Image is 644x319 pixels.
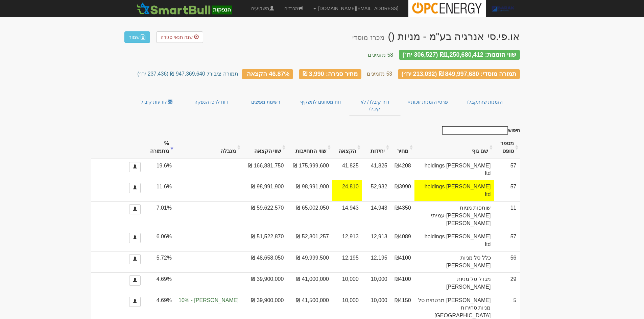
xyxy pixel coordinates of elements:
a: הזמנות שהתקבלו [455,95,515,109]
td: [PERSON_NAME] holdings ltd [414,180,494,201]
td: 41,000,000 ₪ [287,272,332,294]
th: מחיר : activate to sort column ascending [391,136,414,159]
span: שנה תנאי סגירה [161,34,193,40]
td: 51,522,870 ₪ [242,230,287,251]
div: תמורה מוסדי: 849,997,680 ₪ (213,032 יח׳) [398,69,520,79]
div: מחיר סגירה: 3,990 ₪ [299,69,361,79]
img: SmartBull Logo [135,2,234,15]
td: [PERSON_NAME] holdings ltd [414,230,494,251]
th: מגבלה: activate to sort column ascending [175,136,242,159]
td: 14,943 [332,201,362,230]
small: מכרז מוסדי [352,34,384,41]
td: ₪4100 [391,272,414,294]
a: דוח לרכז הנפקה [184,95,238,109]
td: 52,932 [362,180,391,201]
td: 98,991,900 ₪ [287,180,332,201]
a: דוח קיבלו / לא קיבלו [349,95,400,116]
td: 65,002,050 ₪ [287,201,332,230]
td: 12,913 [332,230,362,251]
td: 14,943 [362,201,391,230]
a: שנה תנאי סגירה [156,31,203,43]
td: ₪4089 [391,230,414,251]
td: 52,801,257 ₪ [287,230,332,251]
td: 166,881,750 ₪ [242,159,287,180]
td: 5.72% [144,251,175,272]
span: 46.87% הקצאה [247,70,289,77]
td: 7.01% [144,201,175,230]
td: 175,999,600 ₪ [287,159,332,180]
input: חיפוש [442,126,508,135]
a: שמור [124,31,150,43]
td: כלל סל מניות [PERSON_NAME] [414,251,494,272]
td: 12,195 [332,251,362,272]
td: ₪4350 [391,201,414,230]
td: מגדל סל מניות [PERSON_NAME] [414,272,494,294]
td: 59,622,570 ₪ [242,201,287,230]
td: 10,000 [332,272,362,294]
td: 12,195 [362,251,391,272]
label: חיפוש [439,126,520,135]
th: הקצאה: activate to sort column ascending [332,136,362,159]
td: 6.06% [144,230,175,251]
td: 57 [494,180,520,201]
div: או.פי.סי אנרגיה בע"מ - מניות () - הנפקה לציבור [352,31,520,42]
td: 98,991,900 ₪ [242,180,287,201]
div: שווי הזמנות: ₪1,250,680,412 (306,527 יח׳) [399,50,520,60]
td: 41,825 [332,159,362,180]
td: שותפות מניות [PERSON_NAME]-עמיתי [PERSON_NAME] [414,201,494,230]
th: שווי התחייבות: activate to sort column ascending [287,136,332,159]
td: 4.69% [144,272,175,294]
td: 56 [494,251,520,272]
td: 49,999,500 ₪ [287,251,332,272]
small: תמורה ציבורי: 947,369,640 ₪ (237,436 יח׳) [137,71,238,77]
small: 58 מזמינים [368,52,393,58]
td: 39,900,000 ₪ [242,272,287,294]
td: 10,000 [362,272,391,294]
small: 53 מזמינים [367,71,392,77]
img: excel-file-white.png [140,34,146,40]
td: ₪4100 [391,251,414,272]
th: מספר טופס: activate to sort column ascending [494,136,520,159]
td: 12,913 [362,230,391,251]
th: יחידות: activate to sort column ascending [362,136,391,159]
th: שווי הקצאה: activate to sort column ascending [242,136,287,159]
td: אחוז הקצאה להצעה זו 46.9% [332,180,362,201]
td: ₪3990 [391,180,414,201]
span: [PERSON_NAME] - 10% [178,297,239,304]
td: 48,658,050 ₪ [242,251,287,272]
td: 57 [494,159,520,180]
a: דוח מסווגים לתשקיף [293,95,349,109]
a: רשימת מפיצים [238,95,292,109]
th: % מתמורה: activate to sort column ascending [144,136,175,159]
a: הודעות קיבול [129,95,184,109]
td: 11 [494,201,520,230]
td: [PERSON_NAME] holdings ltd [414,159,494,180]
td: 11.6% [144,180,175,201]
th: שם גוף : activate to sort column ascending [414,136,494,159]
td: 57 [494,230,520,251]
td: ₪4208 [391,159,414,180]
a: פרטי הזמנות זוכות [401,95,455,109]
td: 29 [494,272,520,294]
td: 19.6% [144,159,175,180]
td: 41,825 [362,159,391,180]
